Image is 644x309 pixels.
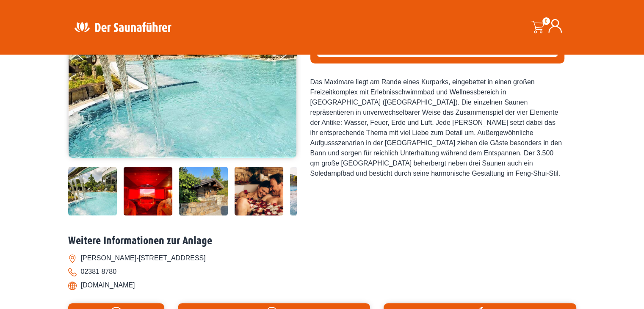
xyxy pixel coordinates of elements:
li: [PERSON_NAME]-[STREET_ADDRESS] [68,251,576,265]
span: 0 [542,17,550,25]
li: [DOMAIN_NAME] [68,279,576,292]
button: Next [278,46,299,67]
div: Das Maximare liegt am Rande eines Kurparks, eingebettet in einen großen Freizeitkomplex mit Erleb... [310,77,564,179]
h2: Weitere Informationen zur Anlage [68,235,576,248]
button: Previous [77,46,98,67]
li: 02381 8780 [68,265,576,279]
